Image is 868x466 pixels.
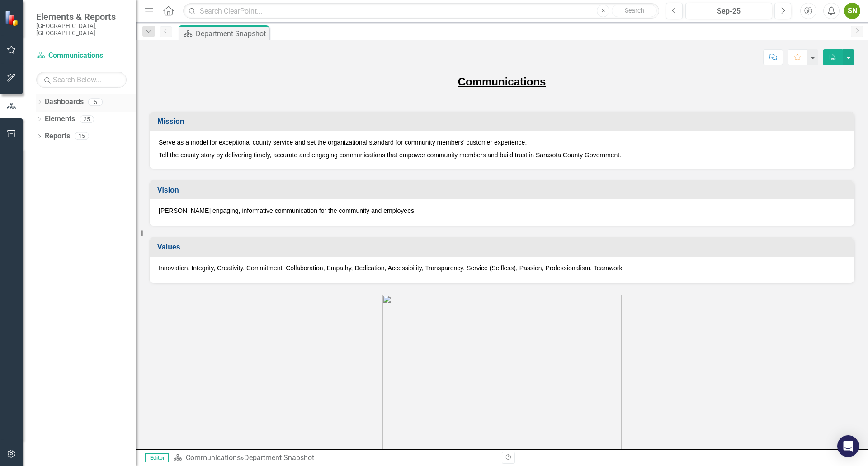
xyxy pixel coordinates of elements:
a: Dashboards [45,97,84,107]
a: Communications [186,453,241,462]
p: [PERSON_NAME] engaging, informative communication for the community and employees. [159,206,845,215]
input: Search ClearPoint... [183,3,659,19]
span: Search [625,7,644,14]
div: Sep-25 [689,6,769,17]
a: Reports [45,131,70,141]
h3: Vision [157,186,849,194]
u: Communications [458,75,546,88]
div: Department Snapshot [244,453,314,462]
div: 15 [75,132,89,140]
button: SN [844,3,860,19]
span: Editor [145,453,169,462]
p: Innovation, Integrity, Creativity, Commitment, Collaboration, Empathy, Dedication, Accessibility,... [159,264,845,273]
span: Elements & Reports [36,11,127,22]
div: 5 [88,98,103,106]
img: ClearPoint Strategy [4,10,21,27]
small: [GEOGRAPHIC_DATA], [GEOGRAPHIC_DATA] [36,22,127,37]
input: Search Below... [36,72,127,88]
div: 25 [80,115,94,123]
h3: Mission [157,118,849,126]
a: Communications [36,51,127,61]
a: Elements [45,114,75,124]
button: Sep-25 [685,3,772,19]
div: Department Snapshot [196,28,267,39]
button: Search [612,5,657,17]
p: Serve as a model for exceptional county service and set the organizational standard for community... [159,138,845,149]
div: » [173,453,495,463]
div: Open Intercom Messenger [837,435,859,457]
p: Tell the county story by delivering timely, accurate and engaging communications that empower com... [159,149,845,160]
h3: Values [157,243,849,251]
